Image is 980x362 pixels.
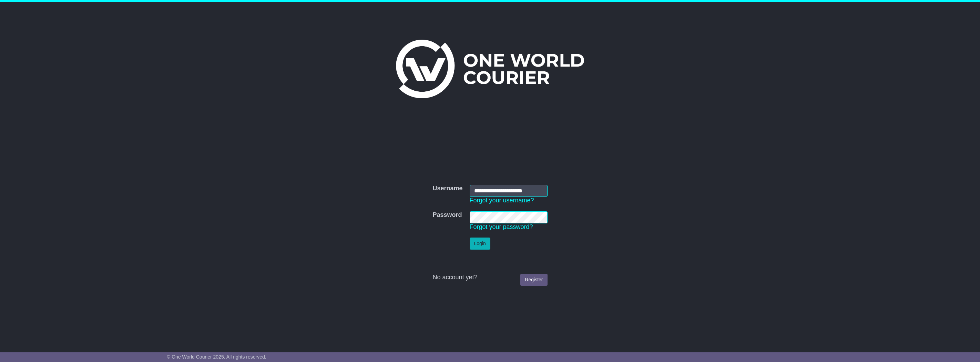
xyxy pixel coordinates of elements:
[432,211,462,219] label: Password
[470,197,534,204] a: Forgot your username?
[432,274,547,281] div: No account yet?
[432,185,462,192] label: Username
[470,238,490,250] button: Login
[396,40,584,98] img: One World
[520,274,547,286] a: Register
[470,223,533,230] a: Forgot your password?
[167,354,266,360] span: © One World Courier 2025. All rights reserved.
